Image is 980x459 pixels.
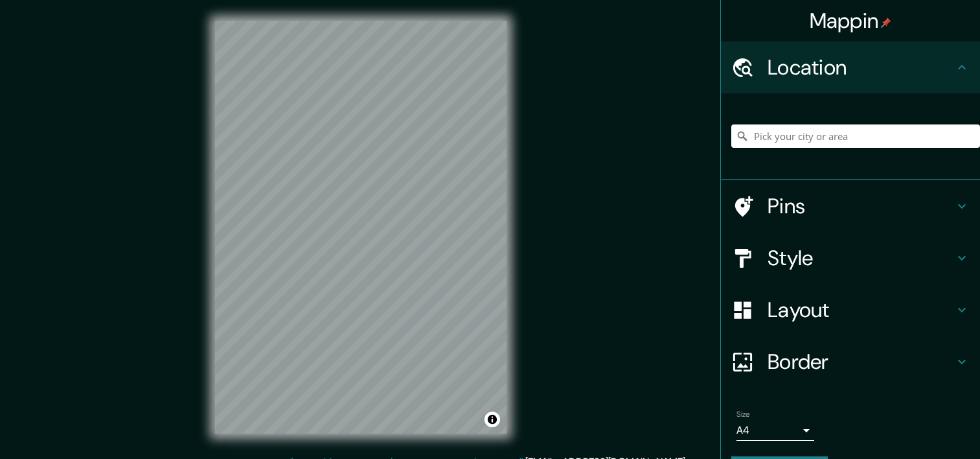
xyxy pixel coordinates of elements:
div: Style [721,232,980,284]
label: Size [736,409,750,420]
div: Border [721,336,980,388]
h4: Pins [768,193,954,219]
canvas: Map [215,21,507,434]
h4: Style [768,245,954,271]
div: A4 [736,420,814,441]
div: Location [721,41,980,93]
h4: Border [768,349,954,375]
div: Layout [721,284,980,336]
div: Pins [721,180,980,232]
img: pin-icon.png [881,18,891,28]
button: Toggle attribution [484,412,500,427]
input: Pick your city or area [731,124,980,148]
h4: Location [768,54,954,80]
h4: Mappin [810,8,892,34]
h4: Layout [768,297,954,323]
